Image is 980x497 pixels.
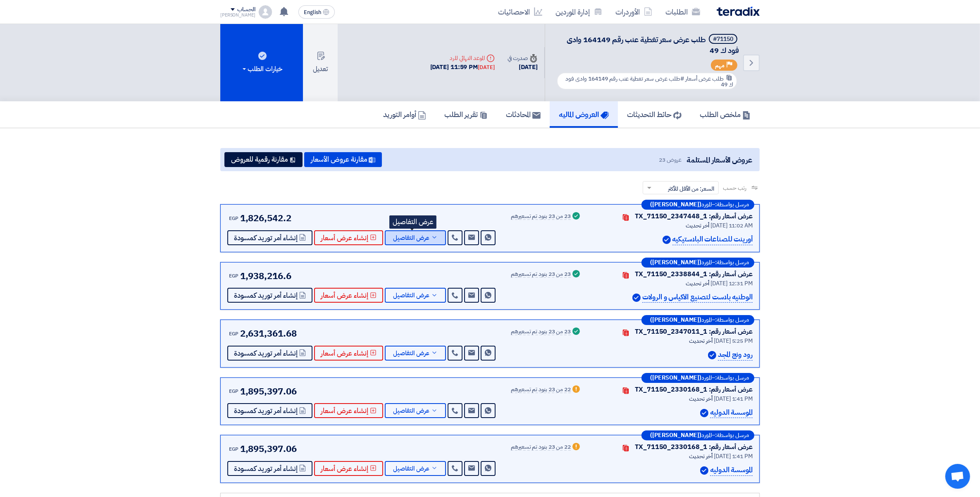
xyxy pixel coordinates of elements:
button: إنشاء عرض أسعار [314,230,383,245]
img: Verified Account [663,236,671,244]
h5: العروض الماليه [559,110,609,119]
div: [PERSON_NAME] [220,13,255,17]
img: Verified Account [708,351,716,359]
span: 1,895,397.06 [240,385,297,398]
button: مقارنة رقمية للعروض [224,152,303,167]
a: تقرير الطلب [435,101,497,128]
span: EGP [229,387,238,395]
button: تعديل [303,24,338,101]
a: العروض الماليه [550,101,618,128]
span: إنشاء أمر توريد كمسودة [234,350,298,356]
span: #طلب عرض سعر تغطية عنب رقم 164149 وادى فود ك 49 [565,74,733,89]
span: [DATE] 5:25 PM [714,337,753,345]
div: [DATE] 11:59 PM [430,62,495,72]
h5: طلب عرض سعر تغطية عنب رقم 164149 وادى فود ك 49 [555,34,739,55]
span: 1,826,542.2 [240,211,291,225]
span: عرض التفاصيل [393,466,429,472]
div: الحساب [237,6,255,13]
h5: المحادثات [506,110,541,119]
span: المورد [701,375,712,381]
span: أخر تحديث [689,452,713,461]
span: مرسل بواسطة: [715,375,749,381]
div: عرض أسعار رقم: TX_71150_2347448_1 [635,211,753,221]
a: حائط التحديثات [618,101,691,128]
a: أوامر التوريد [374,101,435,128]
h5: أوامر التوريد [383,110,426,119]
span: EGP [229,330,238,337]
div: عرض أسعار رقم: TX_71150_2338844_1 [635,269,753,279]
span: إنشاء أمر توريد كمسودة [234,235,298,241]
img: profile_test.png [259,5,272,19]
span: عروض الأسعار المستلمة [687,154,752,165]
div: [DATE] [508,62,538,72]
button: إنشاء أمر توريد كمسودة [227,288,312,303]
div: الموعد النهائي للرد [430,54,495,62]
div: – [641,315,754,325]
div: خيارات الطلب [241,64,282,74]
button: إنشاء أمر توريد كمسودة [227,461,312,476]
a: الطلبات [659,2,707,22]
span: إنشاء عرض أسعار [321,350,368,356]
button: عرض التفاصيل [385,403,446,418]
img: Verified Account [632,294,641,302]
span: عرض التفاصيل [393,235,429,241]
button: عرض التفاصيل [385,230,446,245]
span: [DATE] 1:41 PM [714,452,753,461]
span: المورد [701,260,712,265]
span: [DATE] 12:31 PM [711,279,753,288]
a: إدارة الموردين [549,2,609,22]
button: إنشاء عرض أسعار [314,403,383,418]
b: ([PERSON_NAME]) [650,202,701,208]
div: – [641,258,754,268]
div: 23 من 23 بنود تم تسعيرهم [511,329,571,335]
span: السعر: من الأقل للأكثر [668,184,714,193]
span: عروض 23 [659,155,682,164]
span: مرسل بواسطة: [715,260,749,265]
span: المورد [701,202,712,208]
span: 2,631,361.68 [240,327,297,340]
b: ([PERSON_NAME]) [650,260,701,265]
button: عرض التفاصيل [385,461,446,476]
div: عرض أسعار رقم: TX_71150_2330168_1 [635,385,753,394]
div: – [641,430,754,440]
p: الموسسة الدوليه [710,465,753,476]
span: المورد [701,432,712,438]
button: مقارنة عروض الأسعار [304,152,382,167]
span: مهم [715,62,725,69]
b: ([PERSON_NAME]) [650,375,701,381]
div: #71150 [713,36,733,42]
div: – [641,373,754,383]
div: 23 من 23 بنود تم تسعيرهم [511,213,571,220]
span: إنشاء أمر توريد كمسودة [234,292,298,299]
a: Open chat [945,464,970,489]
span: مرسل بواسطة: [715,432,749,438]
span: إنشاء أمر توريد كمسودة [234,408,298,414]
span: [DATE] 11:02 AM [711,221,753,230]
span: أخر تحديث [686,221,709,230]
button: إنشاء عرض أسعار [314,461,383,476]
a: الاحصائيات [491,2,549,22]
span: عرض التفاصيل [393,408,429,414]
div: صدرت في [508,54,538,62]
span: إنشاء عرض أسعار [321,235,368,241]
p: الوطنيه بلاست لتصنيع الاكياس و الرولات [642,292,753,303]
a: المحادثات [497,101,550,128]
img: Verified Account [700,409,708,417]
span: 1,895,397.06 [240,442,297,456]
span: عرض التفاصيل [393,292,429,299]
b: ([PERSON_NAME]) [650,432,701,438]
div: 22 من 23 بنود تم تسعيرهم [511,387,571,393]
div: 23 من 23 بنود تم تسعيرهم [511,271,571,278]
span: أخر تحديث [689,337,713,345]
p: أورينت للصناعات البلاستيكيه [672,234,753,245]
button: عرض التفاصيل [385,288,446,303]
img: Verified Account [700,466,708,475]
span: إنشاء أمر توريد كمسودة [234,466,298,472]
p: الموسسة الدوليه [710,407,753,418]
button: إنشاء أمر توريد كمسودة [227,403,312,418]
button: English [298,5,335,19]
span: المورد [701,317,712,323]
span: مرسل بواسطة: [715,317,749,323]
div: [DATE] [478,63,494,72]
button: خيارات الطلب [220,24,303,101]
